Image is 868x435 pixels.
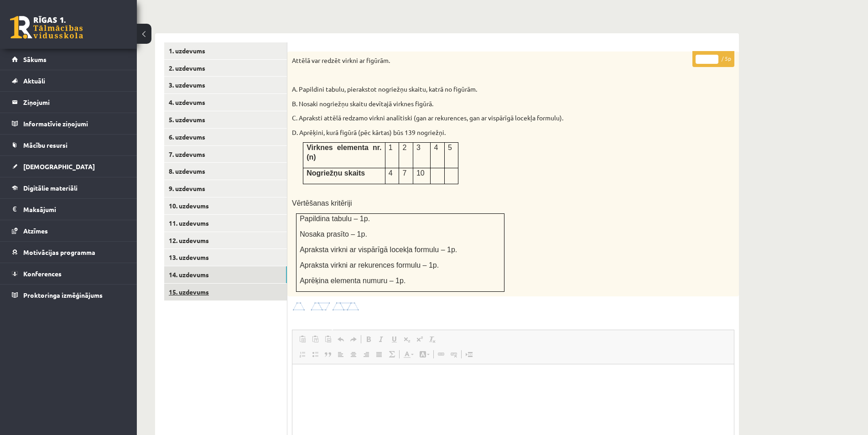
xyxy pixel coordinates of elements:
span: Konferences [23,269,62,278]
a: Motivācijas programma [12,242,125,263]
span: 4 [389,169,393,177]
a: Text Colour [400,348,416,360]
a: 1. uzdevums [164,42,287,59]
a: Redo (Ctrl+Y) [347,333,360,345]
span: Apraksta virkni ar rekurences formulu – 1p. [300,261,439,269]
a: [DEMOGRAPHIC_DATA] [12,156,125,177]
span: Digitālie materiāli [23,184,78,192]
p: C. Apraksti attēlā redzamo virkni analītiski (gan ar rekurences, gan ar vispārīgā locekļa formulu). [292,114,689,123]
a: Centre [347,348,360,360]
p: B. Nosaki nogriežņu skaitu devītajā virknes figūrā. [292,99,689,109]
a: Paste from Word [322,333,334,345]
a: Superscript [413,333,426,345]
legend: Maksājumi [23,199,125,220]
a: Unlink [447,348,460,360]
img: 1.png [292,301,360,312]
span: Mācību resursi [23,141,68,149]
a: Subscript [400,333,413,345]
a: Insert/Remove Bulleted List [309,348,322,360]
a: 14. uzdevums [164,266,287,283]
a: Digitālie materiāli [12,177,125,198]
a: Remove Format [426,333,439,345]
a: Math [385,348,398,360]
a: Paste as plain text (Ctrl+Shift+V) [309,333,322,345]
p: / 5p [692,51,734,67]
span: 1 [389,144,393,151]
a: Atzīmes [12,220,125,241]
a: 6. uzdevums [164,129,287,145]
span: 10 [416,169,425,177]
span: [DEMOGRAPHIC_DATA] [23,162,95,171]
a: Ziņojumi [12,92,125,113]
span: 5 [448,144,452,151]
a: 11. uzdevums [164,215,287,232]
p: A. Papildini tabulu, pierakstot nogriežņu skaitu, katrā no figūrām. [292,85,689,94]
a: Aktuāli [12,70,125,91]
span: Proktoringa izmēģinājums [23,291,103,299]
span: Aprēķina elementa numuru – 1p. [300,277,405,285]
span: 7 [402,169,406,177]
p: Attēlā var redzēt virkni ar figūrām. [292,56,689,65]
a: Undo (Ctrl+Z) [334,333,347,345]
a: Link (Ctrl+K) [435,348,447,360]
a: Align Left [334,348,347,360]
a: 3. uzdevums [164,77,287,93]
a: Proktoringa izmēģinājums [12,285,125,306]
a: 2. uzdevums [164,60,287,77]
a: Block Quote [322,348,334,360]
a: 4. uzdevums [164,94,287,111]
a: 8. uzdevums [164,163,287,180]
span: Motivācijas programma [23,248,95,256]
a: 15. uzdevums [164,284,287,300]
a: 10. uzdevums [164,197,287,214]
span: Nosaka prasīto – 1p. [300,230,367,238]
a: Bold (Ctrl+B) [362,333,375,345]
a: 9. uzdevums [164,180,287,197]
a: Paste (Ctrl+V) [296,333,309,345]
span: Apraksta virkni ar vispārīgā locekļa formulu – 1p. [300,246,457,254]
p: D. Aprēķini, kurā figūrā (pēc kārtas) būs 139 nogriežņi. [292,128,689,137]
legend: Ziņojumi [23,92,125,113]
span: Atzīmes [23,227,48,235]
span: Nogriežņu skaits [307,169,365,177]
a: Insert/Remove Numbered List [296,348,309,360]
span: 2 [402,144,406,151]
a: Mācību resursi [12,135,125,155]
a: Insert Page Break for Printing [463,348,475,360]
a: Underline (Ctrl+U) [388,333,400,345]
a: Justify [373,348,385,360]
span: Sākums [23,55,47,63]
legend: Informatīvie ziņojumi [23,113,125,134]
a: Rīgas 1. Tālmācības vidusskola [10,16,83,39]
a: Maksājumi [12,199,125,220]
span: Vērtēšanas kritēriji [292,199,352,207]
span: Virknes elementa nr.(n) [307,144,381,161]
span: Aktuāli [23,77,45,85]
span: 3 [416,144,421,151]
a: 7. uzdevums [164,146,287,163]
a: Italic (Ctrl+I) [375,333,388,345]
a: Align Right [360,348,373,360]
a: Sākums [12,49,125,70]
span: 4 [434,144,438,151]
a: Konferences [12,263,125,284]
a: 13. uzdevums [164,249,287,266]
a: 5. uzdevums [164,111,287,128]
span: Papildina tabulu – 1p. [300,215,370,223]
a: 12. uzdevums [164,232,287,249]
a: Background Colour [416,348,432,360]
a: Informatīvie ziņojumi [12,113,125,134]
